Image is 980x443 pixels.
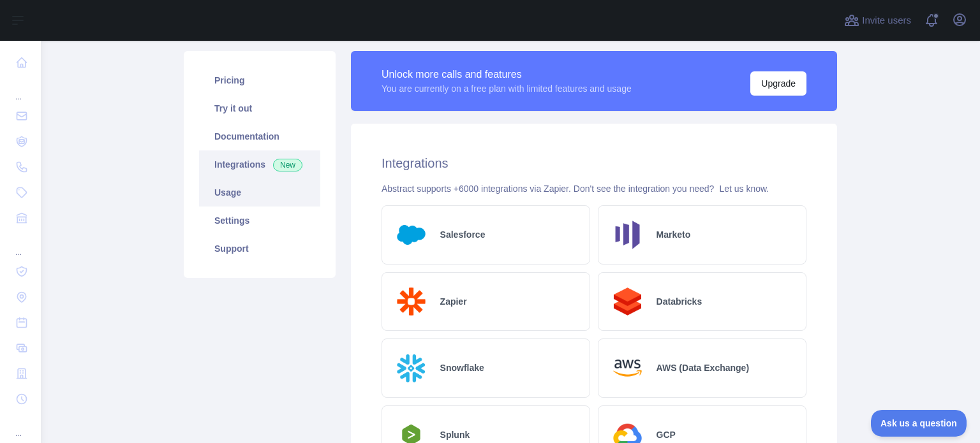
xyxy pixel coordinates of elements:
h2: Databricks [657,295,702,308]
h2: Marketo [657,228,691,241]
div: Domain Overview [51,75,114,84]
img: logo_orange.svg [20,20,31,31]
span: New [273,159,302,171]
div: ... [10,76,31,102]
a: Settings [199,207,320,235]
a: Pricing [199,66,320,94]
div: Keywords by Traffic [143,75,211,84]
img: tab_keywords_by_traffic_grey.svg [129,74,139,84]
img: Logo [392,283,430,321]
h2: Integrations [382,154,806,172]
a: Documentation [199,122,320,150]
img: tab_domain_overview_orange.svg [37,74,47,84]
h2: Zapier [440,295,467,308]
div: You are currently on a free plan with limited features and usage [382,82,632,95]
img: website_grey.svg [20,33,31,43]
div: Domain: [DOMAIN_NAME] [33,33,140,43]
h2: Salesforce [440,228,486,241]
a: Try it out [199,94,320,122]
img: Logo [392,216,430,254]
img: Logo [609,349,646,387]
h2: Snowflake [440,361,484,374]
span: Invite users [862,13,911,28]
button: Invite users [842,10,914,31]
button: Upgrade [750,71,806,96]
h2: GCP [657,428,676,441]
iframe: Toggle Customer Support [871,410,967,437]
a: Let us know. [719,184,769,194]
a: Support [199,235,320,263]
h2: Splunk [440,428,470,441]
div: v 4.0.25 [36,20,63,31]
a: Usage [199,178,320,207]
div: ... [10,232,31,258]
div: Unlock more calls and features [382,67,632,82]
img: Logo [609,216,646,254]
a: Integrations New [199,150,320,178]
h2: AWS (Data Exchange) [657,361,749,374]
img: Logo [392,349,430,387]
div: ... [10,413,31,439]
img: Logo [609,283,646,321]
div: Abstract supports +6000 integrations via Zapier. Don't see the integration you need? [382,182,806,195]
